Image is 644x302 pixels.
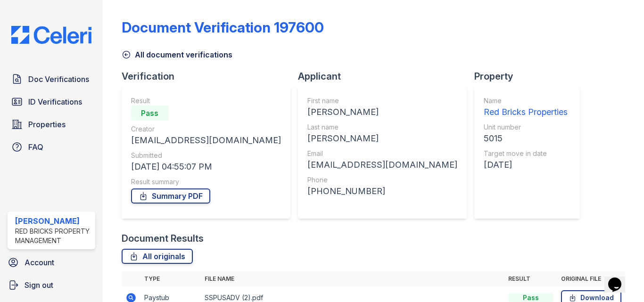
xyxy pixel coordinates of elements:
div: Submitted [131,151,281,160]
span: FAQ [28,141,43,153]
span: Doc Verifications [28,73,89,85]
a: Properties [8,115,95,134]
div: Pass [131,106,169,121]
a: Doc Verifications [8,70,95,89]
div: Last name [307,122,457,132]
div: [PERSON_NAME] [307,106,457,119]
div: Document Results [122,232,204,245]
a: Name Red Bricks Properties [484,96,568,119]
a: FAQ [8,138,95,156]
div: Red Bricks Properties [484,106,568,119]
div: Red Bricks Property Management [15,227,91,245]
div: Result summary [131,177,281,187]
div: Email [307,149,457,158]
div: Target move in date [484,149,568,158]
div: [EMAIL_ADDRESS][DOMAIN_NAME] [131,134,281,147]
div: [DATE] 04:55:07 PM [131,160,281,173]
iframe: chat widget [604,264,635,293]
div: Result [131,96,281,106]
a: All originals [122,249,193,264]
div: Phone [307,175,457,185]
a: Summary PDF [131,188,210,204]
div: 5015 [484,132,568,145]
div: Name [484,96,568,106]
div: [EMAIL_ADDRESS][DOMAIN_NAME] [307,158,457,171]
th: Result [504,271,557,286]
div: [DATE] [484,158,568,171]
div: Applicant [298,70,474,83]
a: All document verifications [122,49,232,60]
th: Type [140,271,201,286]
img: CE_Logo_Blue-a8612792a0a2168367f1c8372b55b34899dd931a85d93a1a3d3e32e68fde9ad4.png [4,26,99,44]
th: Original file [557,271,625,286]
span: Account [25,257,54,268]
a: ID Verifications [8,92,95,111]
a: Account [4,253,99,272]
div: [PERSON_NAME] [15,215,91,227]
th: File name [201,271,504,286]
span: ID Verifications [28,96,82,107]
div: Document Verification 197600 [122,19,324,36]
span: Sign out [25,279,53,291]
span: Properties [28,119,66,130]
div: [PHONE_NUMBER] [307,185,457,198]
a: Sign out [4,276,99,294]
div: Creator [131,124,281,134]
div: [PERSON_NAME] [307,132,457,145]
div: First name [307,96,457,106]
div: Unit number [484,122,568,132]
div: Property [474,70,587,83]
div: Verification [122,70,298,83]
